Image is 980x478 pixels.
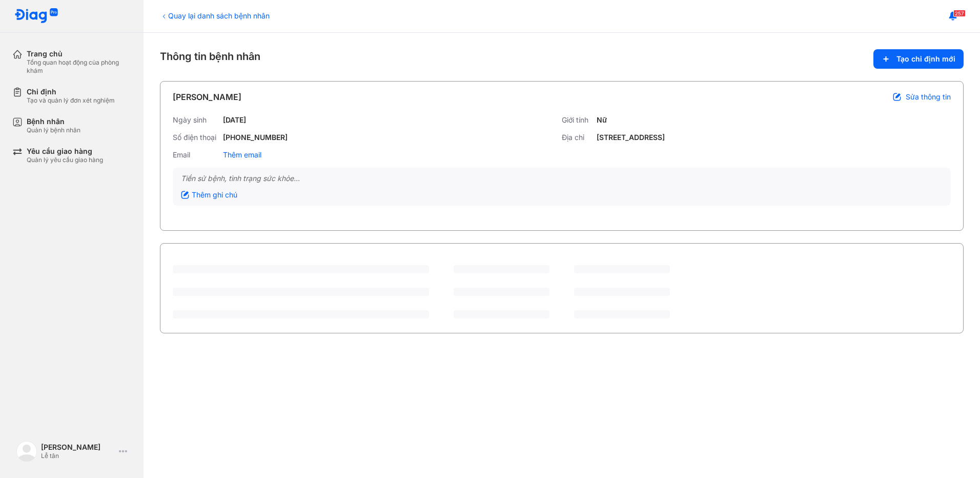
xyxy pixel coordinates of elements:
[160,10,270,21] div: Quay lại danh sách bệnh nhân
[173,253,235,265] div: Lịch sử chỉ định
[27,58,131,75] div: Tổng quan hoạt động của phòng khám
[27,87,115,96] div: Chỉ định
[27,147,103,156] div: Yêu cầu giao hàng
[160,49,964,69] div: Thông tin bệnh nhân
[27,96,115,105] div: Tạo và quản lý đơn xét nghiệm
[173,265,429,273] span: ‌
[27,156,103,164] div: Quản lý yêu cầu giao hàng
[27,126,80,134] div: Quản lý bệnh nhân
[181,174,943,183] div: Tiền sử bệnh, tình trạng sức khỏe...
[14,8,58,24] img: logo
[173,91,241,103] div: [PERSON_NAME]
[562,133,593,142] div: Địa chỉ
[574,288,670,296] span: ‌
[873,49,964,69] button: Tạo chỉ định mới
[454,310,549,318] span: ‌
[953,10,966,17] span: 257
[16,441,37,462] img: logo
[454,265,549,273] span: ‌
[562,115,593,125] div: Giới tính
[597,115,607,125] div: Nữ
[574,265,670,273] span: ‌
[173,115,219,125] div: Ngày sinh
[896,54,955,64] span: Tạo chỉ định mới
[223,133,288,142] div: [PHONE_NUMBER]
[173,288,429,296] span: ‌
[173,150,219,160] div: Email
[173,310,429,318] span: ‌
[223,150,261,160] div: Thêm email
[454,288,549,296] span: ‌
[906,92,951,102] span: Sửa thông tin
[574,310,670,318] span: ‌
[41,452,115,460] div: Lễ tân
[27,49,131,58] div: Trang chủ
[223,115,246,125] div: [DATE]
[27,117,80,126] div: Bệnh nhân
[597,133,665,142] div: [STREET_ADDRESS]
[41,443,115,452] div: [PERSON_NAME]
[173,133,219,142] div: Số điện thoại
[181,190,237,200] div: Thêm ghi chú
